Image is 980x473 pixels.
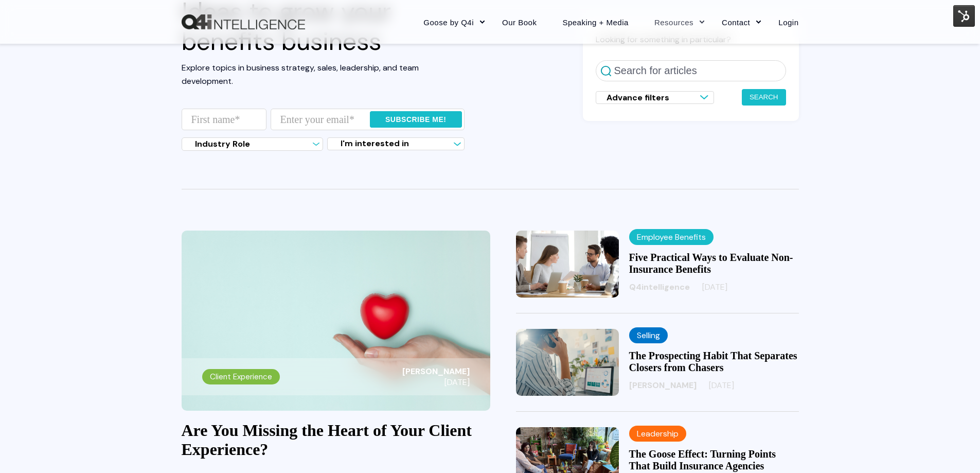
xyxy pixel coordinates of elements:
[341,138,409,149] span: I'm interested in
[629,229,714,245] label: Employee Benefits
[402,366,470,377] span: [PERSON_NAME]
[596,60,786,81] input: Search for articles
[953,5,975,27] img: HubSpot Tools Menu Toggle
[929,424,980,473] iframe: Chat Widget
[629,448,776,471] a: The Goose Effect: Turning Points That Build Insurance Agencies
[742,89,786,106] button: Search
[629,380,697,391] span: [PERSON_NAME]
[629,426,686,442] label: Leadership
[516,329,619,396] img: The Prospecting Habit That Separates Closers from Chasers
[182,14,305,30] img: Q4intelligence, LLC logo
[702,282,727,292] span: [DATE]
[629,252,793,275] a: Five Practical Ways to Evaluate Non-Insurance Benefits
[271,109,465,130] input: Enter your email*
[182,421,472,459] a: Are You Missing the Heart of Your Client Experience?
[607,92,669,103] span: Advance filters
[202,369,280,384] label: Client Experience
[516,231,619,297] img: Five Practical Ways to Evaluate Non-Insurance Benefits
[182,14,305,30] a: Back to Home
[182,62,419,86] span: Explore topics in business strategy, sales, leadership, and team development.
[182,231,490,411] a: Are You Missing the Heart of Your Client Experience? Client Experience [PERSON_NAME] [DATE]
[629,282,690,292] span: Q4intelligence
[402,377,470,388] span: [DATE]
[629,327,668,343] label: Selling
[182,109,266,130] input: First name*
[370,111,462,128] input: Subscribe me!
[629,350,797,373] a: The Prospecting Habit That Separates Closers from Chasers
[709,380,734,391] span: [DATE]
[182,231,490,411] img: Are You Missing the Heart of Your Client Experience?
